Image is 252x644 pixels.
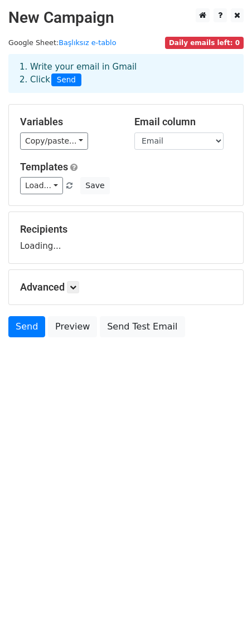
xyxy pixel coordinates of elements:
[134,116,232,128] h5: Email column
[8,38,116,47] small: Google Sheet:
[100,316,185,337] a: Send Test Email
[51,73,81,87] span: Send
[165,38,244,47] a: Daily emails left: 0
[20,116,118,128] h5: Variables
[20,132,88,150] a: Copy/paste...
[20,223,232,235] h5: Recipients
[8,8,244,27] h2: New Campaign
[165,37,244,49] span: Daily emails left: 0
[48,316,97,337] a: Preview
[59,38,116,47] a: Başlıksız e-tablo
[20,223,232,252] div: Loading...
[8,316,45,337] a: Send
[20,177,63,194] a: Load...
[80,177,109,194] button: Save
[20,281,232,293] h5: Advanced
[11,61,241,86] div: 1. Write your email in Gmail 2. Click
[20,161,68,173] a: Templates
